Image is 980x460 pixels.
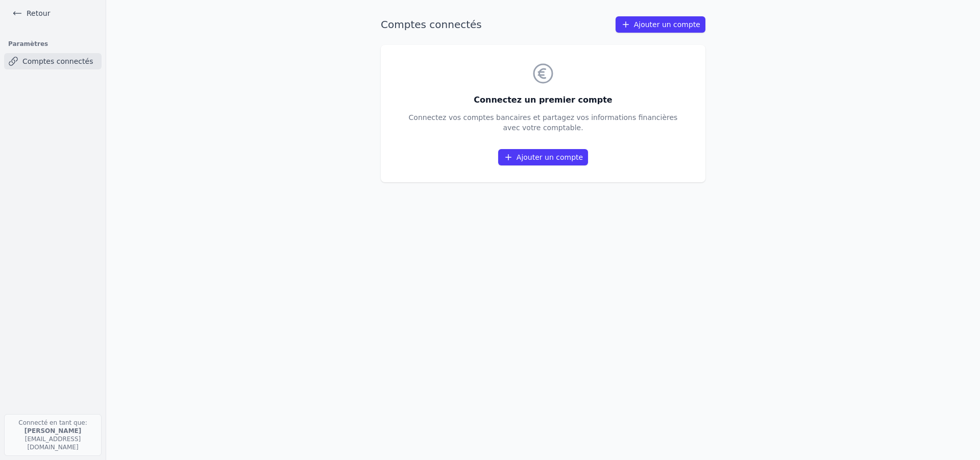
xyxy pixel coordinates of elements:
[4,414,102,456] p: Connecté en tant que: [EMAIL_ADDRESS][DOMAIN_NAME]
[616,16,705,33] a: Ajouter un compte
[24,427,82,434] strong: [PERSON_NAME]
[381,17,482,32] h1: Comptes connectés
[4,53,102,69] a: Comptes connectés
[4,37,102,51] h3: Paramètres
[409,94,678,106] h3: Connectez un premier compte
[8,6,54,20] a: Retour
[498,149,588,165] a: Ajouter un compte
[409,112,678,133] p: Connectez vos comptes bancaires et partagez vos informations financières avec votre comptable.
